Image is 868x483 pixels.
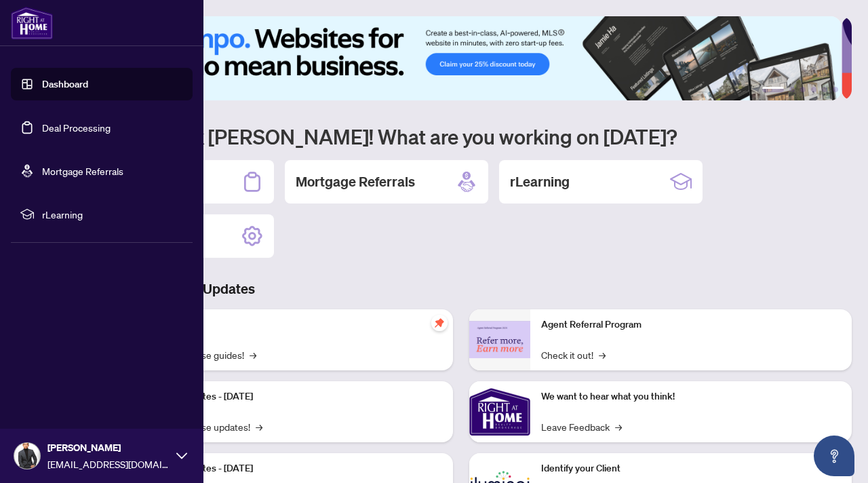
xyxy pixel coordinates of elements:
[822,87,827,92] button: 5
[541,461,841,476] p: Identify your Client
[789,87,795,92] button: 2
[541,317,841,332] p: Agent Referral Program
[256,419,262,434] span: →
[615,419,622,434] span: →
[47,457,170,471] span: [EMAIL_ADDRESS][DOMAIN_NAME]
[11,7,53,39] img: logo
[71,123,852,149] h1: Welcome back [PERSON_NAME]! What are you working on [DATE]?
[142,389,442,404] p: Platform Updates - [DATE]
[42,121,111,134] a: Deal Processing
[811,87,816,92] button: 4
[42,78,88,90] a: Dashboard
[296,172,415,191] h2: Mortgage Referrals
[762,87,784,92] button: 1
[469,381,530,442] img: We want to hear what you think!
[510,172,570,191] h2: rLearning
[42,207,183,222] span: rLearning
[47,440,170,455] span: [PERSON_NAME]
[14,443,40,469] img: Profile Icon
[71,279,852,298] h3: Brokerage & Industry Updates
[833,87,838,92] button: 6
[800,87,806,92] button: 3
[142,317,442,332] p: Self-Help
[42,165,123,177] a: Mortgage Referrals
[814,436,854,476] button: Open asap
[142,461,442,476] p: Platform Updates - [DATE]
[469,321,530,358] img: Agent Referral Program
[541,389,841,404] p: We want to hear what you think!
[71,16,842,100] img: Slide 0
[541,347,606,362] a: Check it out!→
[599,347,606,362] span: →
[431,315,448,331] span: pushpin
[541,419,622,434] a: Leave Feedback→
[250,347,256,362] span: →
